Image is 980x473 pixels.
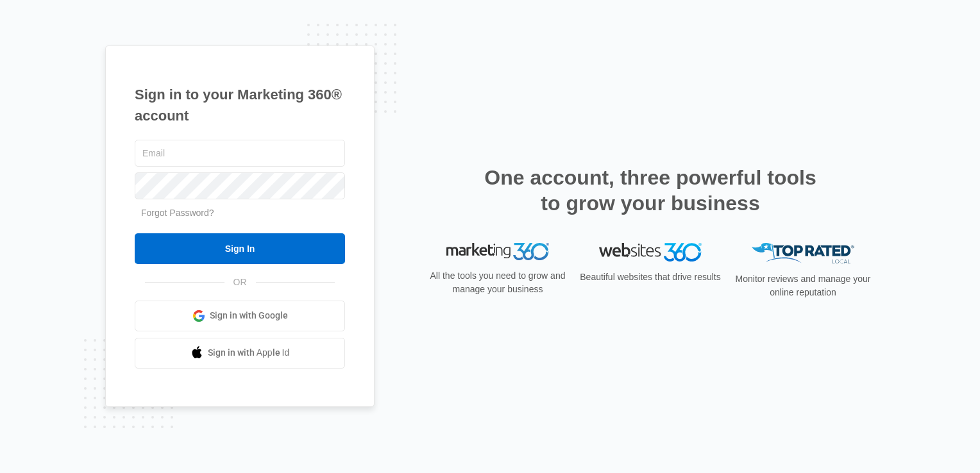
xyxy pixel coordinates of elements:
[135,233,345,264] input: Sign In
[599,243,702,261] img: Websites 360
[446,243,549,261] img: Marketing 360
[135,338,345,369] a: Sign in with Apple Id
[224,276,256,289] span: OR
[141,208,214,218] a: Forgot Password?
[480,165,820,216] h2: One account, three powerful tools to grow your business
[210,309,288,322] span: Sign in with Google
[731,272,875,299] p: Monitor reviews and manage your online reputation
[135,84,345,126] h1: Sign in to your Marketing 360® account
[579,270,722,284] p: Beautiful websites that drive results
[135,140,345,167] input: Email
[426,269,570,296] p: All the tools you need to grow and manage your business
[135,301,345,331] a: Sign in with Google
[208,346,290,360] span: Sign in with Apple Id
[752,243,854,264] img: Top Rated Local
